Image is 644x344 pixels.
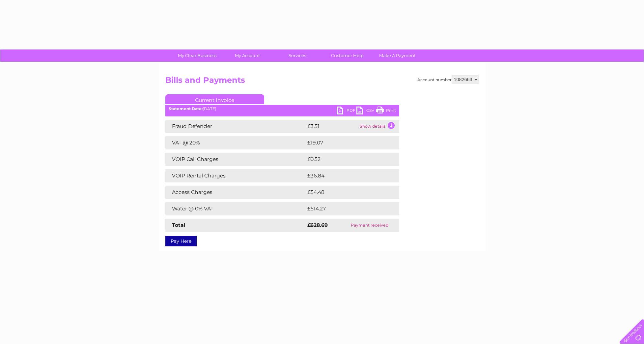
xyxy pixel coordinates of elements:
[220,49,274,62] a: My Account
[370,49,425,62] a: Make A Payment
[417,76,479,83] div: Account number
[170,49,224,62] a: My Clear Business
[172,222,185,228] strong: Total
[165,186,306,199] td: Access Charges
[340,219,399,232] td: Payment received
[337,107,356,116] a: PDF
[306,120,358,133] td: £3.51
[165,236,197,246] a: Pay Here
[376,107,396,116] a: Print
[165,202,306,215] td: Water @ 0% VAT
[320,49,375,62] a: Customer Help
[358,120,399,133] td: Show details
[169,106,203,111] b: Statement Date:
[306,169,386,182] td: £36.84
[270,49,324,62] a: Services
[306,202,387,215] td: £514.27
[306,186,386,199] td: £54.48
[356,107,376,116] a: CSV
[165,136,306,149] td: VAT @ 20%
[165,120,306,133] td: Fraud Defender
[307,222,328,228] strong: £628.69
[165,94,264,104] a: Current Invoice
[306,136,385,149] td: £19.07
[165,76,479,88] h2: Bills and Payments
[165,153,306,166] td: VOIP Call Charges
[165,169,306,182] td: VOIP Rental Charges
[306,153,384,166] td: £0.52
[165,107,399,111] div: [DATE]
